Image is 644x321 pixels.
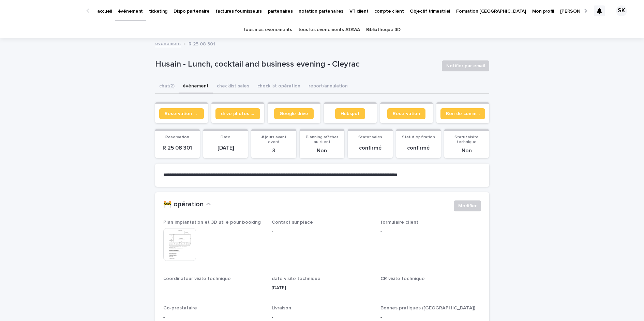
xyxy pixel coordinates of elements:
span: Plan implantation et 3D utile pour booking [163,220,261,225]
a: événement [155,39,181,47]
a: Hubspot [335,108,365,119]
p: 3 [255,148,292,154]
p: - [380,314,481,321]
p: [DATE] [272,284,372,292]
p: - [380,284,481,292]
span: Bonnes pratiques ([GEOGRAPHIC_DATA]) [380,306,475,310]
a: Bon de commande [440,108,485,119]
a: Google drive [274,108,314,119]
p: Non [448,148,485,154]
span: Bon de commande [446,111,480,116]
p: R 25 08 301 [189,40,215,47]
a: Réservation client [159,108,204,119]
a: drive photos coordinateur [215,108,260,119]
p: - [380,228,481,235]
button: Notifier par email [442,60,489,71]
p: - [272,228,372,235]
span: Google drive [280,111,308,116]
p: R 25 08 301 [159,145,196,151]
span: Statut visite technique [454,135,479,144]
a: Réservation [387,108,425,119]
span: Date [221,135,230,139]
p: - [163,314,264,321]
span: Modifier [458,203,477,209]
button: report/annulation [304,80,352,94]
span: Statut sales [358,135,382,139]
p: Husain - Lunch, cocktail and business evening - Cleyrac [155,59,436,69]
span: Co-prestataire [163,306,197,310]
div: SK [616,5,627,16]
button: checklist sales [213,80,253,94]
span: drive photos coordinateur [221,111,255,116]
h2: 🚧 opération [163,200,204,209]
span: date visite technique [272,276,320,281]
p: [DATE] [207,145,244,151]
button: Modifier [454,200,481,211]
p: - [163,284,264,292]
img: Ls34BcGeRexTGTNfXpUC [14,4,80,18]
span: Statut opération [402,135,435,139]
span: Livraison [272,306,291,310]
span: Réservation client [165,111,198,116]
p: - [272,314,372,321]
button: événement [179,80,213,94]
p: confirmé [352,145,388,151]
p: Non [304,148,340,154]
a: tous mes événements [244,22,292,38]
a: Bibliothèque 3D [366,22,400,38]
span: Réservation [393,111,420,116]
span: Notifier par email [446,62,485,69]
span: Contact sur place [272,220,313,225]
span: Planning afficher au client [306,135,338,144]
span: coordinateur visite technique [163,276,231,281]
span: # jours avant event [261,135,286,144]
p: confirmé [400,145,437,151]
span: Hubspot [341,111,360,116]
span: Reservation [165,135,189,139]
button: chat (2) [155,80,179,94]
a: tous les événements ATAWA [298,22,360,38]
button: 🚧 opération [163,200,211,209]
button: checklist opération [253,80,304,94]
span: formulaire client [380,220,418,225]
span: CR visite technique [380,276,425,281]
